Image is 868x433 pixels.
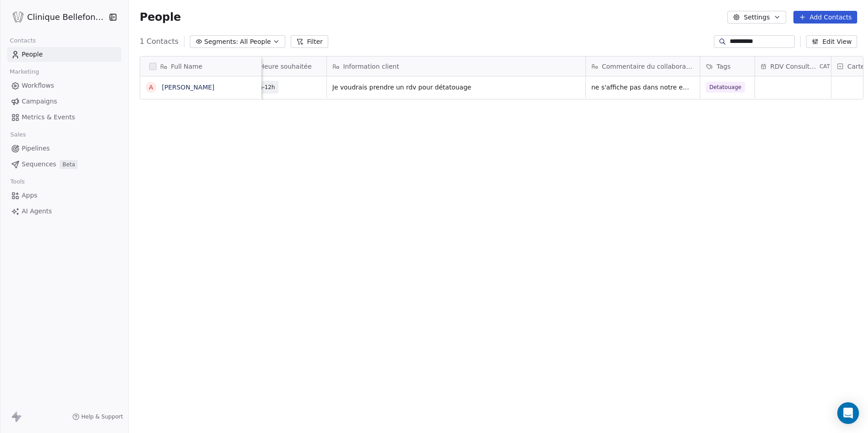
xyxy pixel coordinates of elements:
span: Detatouage [706,82,745,93]
a: Pipelines [7,141,121,156]
button: Edit View [806,35,857,48]
span: Pipelines [22,144,50,153]
span: Clinique Bellefontaine [27,11,105,23]
span: 10h-12h [252,83,275,92]
span: All People [240,37,271,47]
div: RDV ConsultationCAT [755,56,831,76]
button: Add Contacts [793,11,857,24]
div: Information client [327,56,585,76]
div: A [149,83,153,92]
span: AI Agents [22,207,52,216]
div: Open Intercom Messenger [837,402,859,424]
div: Commentaire du collaborateur [586,56,700,76]
span: Tools [6,175,28,188]
span: Apps [22,191,38,200]
a: Apps [7,188,121,203]
span: Information client [343,62,399,71]
span: Segments: [204,37,238,47]
span: Full Name [171,62,203,71]
span: Workflows [22,81,54,90]
span: Marketing [6,65,43,79]
span: Help & Support [81,413,123,420]
span: Sales [6,128,30,141]
span: 1 Contacts [140,36,179,47]
span: Contacts [6,34,40,47]
a: Workflows [7,78,121,93]
span: RDV Consultation [770,62,818,71]
a: [PERSON_NAME] [162,84,214,91]
span: People [22,50,43,59]
span: Commentaire du collaborateur [602,62,694,71]
div: grid [140,76,262,416]
button: Clinique Bellefontaine [11,9,102,25]
div: Heure souhaitée [243,56,326,76]
button: Settings [727,11,786,24]
span: People [140,10,181,24]
span: Je voudrais prendre un rdv pour détatouage [332,83,580,92]
span: Campaigns [22,97,57,106]
div: Tags [700,56,755,76]
span: ne s'affiche pas dans notre email [591,83,694,92]
span: CAT [820,63,830,70]
span: Metrics & Events [22,113,75,122]
a: Help & Support [72,413,123,420]
span: Heure souhaitée [259,62,311,71]
div: Full Name [140,56,261,76]
span: Sequences [22,160,56,169]
a: SequencesBeta [7,157,121,172]
a: People [7,47,121,62]
span: Beta [60,160,78,169]
span: Tags [717,62,731,71]
button: Filter [291,35,328,48]
a: Campaigns [7,94,121,109]
a: Metrics & Events [7,110,121,125]
img: Logo_Bellefontaine_Black.png [13,12,24,23]
a: AI Agents [7,204,121,219]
